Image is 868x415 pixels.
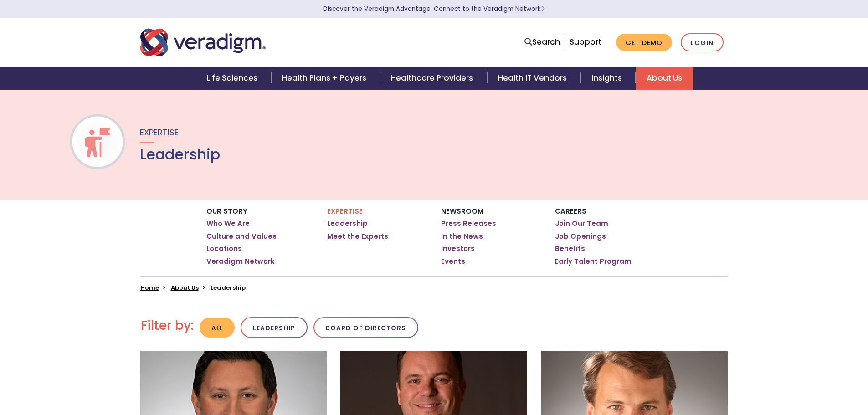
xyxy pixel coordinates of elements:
span: Learn More [541,5,545,13]
a: Culture and Values [206,232,277,241]
a: Health Plans + Payers [271,67,380,90]
a: About Us [171,283,199,292]
a: Early Talent Program [555,257,632,266]
a: Press Releases [441,219,496,228]
a: Support [570,36,601,47]
a: Benefits [555,244,585,253]
a: Who We Are [206,219,250,228]
button: All [200,318,235,338]
a: Join Our Team [555,219,608,228]
a: Search [524,36,560,48]
button: Leadership [241,317,308,338]
a: Events [441,257,465,266]
a: Job Openings [555,232,606,241]
a: Discover the Veradigm Advantage: Connect to the Veradigm NetworkLearn More [323,5,545,13]
a: Get Demo [616,34,672,51]
a: Login [681,33,724,52]
img: Veradigm logo [140,27,266,57]
a: Investors [441,244,475,253]
h2: Filter by: [141,318,194,333]
a: About Us [636,67,693,90]
a: Leadership [327,219,368,228]
a: In the News [441,232,483,241]
a: Insights [580,67,636,90]
button: Board of Directors [313,317,418,338]
a: Healthcare Providers [380,67,487,90]
span: Expertise [140,127,179,138]
a: Locations [206,244,242,253]
a: Meet the Experts [327,232,388,241]
a: Life Sciences [195,67,271,90]
a: Health IT Vendors [487,67,580,90]
a: Veradigm Network [206,257,275,266]
a: Home [140,283,159,292]
h1: Leadership [140,146,220,163]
